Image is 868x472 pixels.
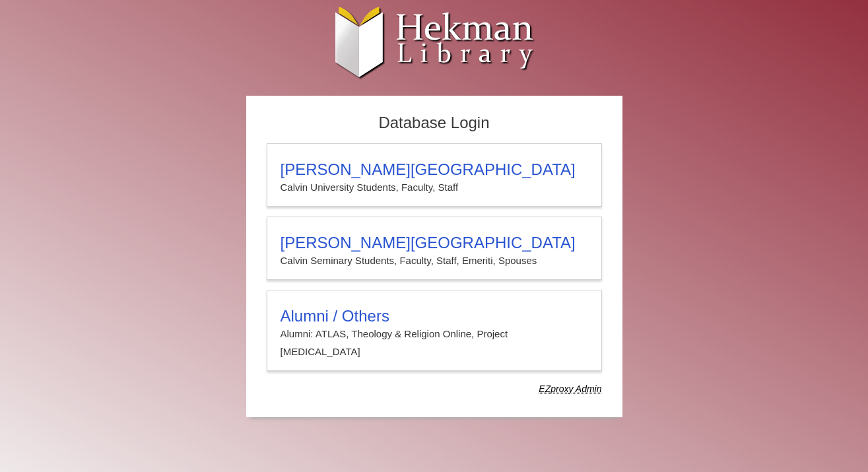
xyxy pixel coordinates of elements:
[267,217,602,280] a: [PERSON_NAME][GEOGRAPHIC_DATA]Calvin Seminary Students, Faculty, Staff, Emeriti, Spouses
[281,179,588,196] p: Calvin University Students, Faculty, Staff
[281,234,588,252] h3: [PERSON_NAME][GEOGRAPHIC_DATA]
[281,160,588,179] h3: [PERSON_NAME][GEOGRAPHIC_DATA]
[539,384,601,394] dfn: Use Alumni login
[281,252,588,269] p: Calvin Seminary Students, Faculty, Staff, Emeriti, Spouses
[281,307,588,325] h3: Alumni / Others
[267,143,602,207] a: [PERSON_NAME][GEOGRAPHIC_DATA]Calvin University Students, Faculty, Staff
[281,325,588,360] p: Alumni: ATLAS, Theology & Religion Online, Project [MEDICAL_DATA]
[281,307,588,360] summary: Alumni / OthersAlumni: ATLAS, Theology & Religion Online, Project [MEDICAL_DATA]
[260,110,609,137] h2: Database Login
